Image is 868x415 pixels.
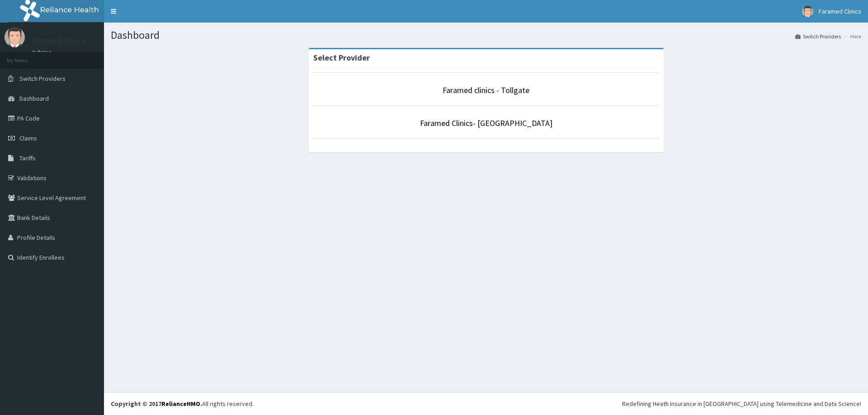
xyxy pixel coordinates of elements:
[795,33,841,40] a: Switch Providers
[19,134,37,142] span: Claims
[420,118,552,128] a: Faramed Clinics- [GEOGRAPHIC_DATA]
[19,154,36,162] span: Tariffs
[32,37,86,45] p: Faramed Clinics
[104,392,868,415] footer: All rights reserved.
[19,75,66,83] span: Switch Providers
[5,27,25,47] img: User Image
[111,400,202,408] strong: Copyright © 2017 .
[313,52,370,63] strong: Select Provider
[161,400,200,408] a: RelianceHMO
[19,94,49,103] span: Dashboard
[842,33,861,40] li: Here
[819,7,861,15] span: Faramed Clinics
[443,85,529,95] a: Faramed clinics - Tollgate
[32,49,53,56] a: Online
[622,399,861,408] div: Redefining Heath Insurance in [GEOGRAPHIC_DATA] using Telemedicine and Data Science!
[802,6,813,17] img: User Image
[111,29,861,41] h1: Dashboard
